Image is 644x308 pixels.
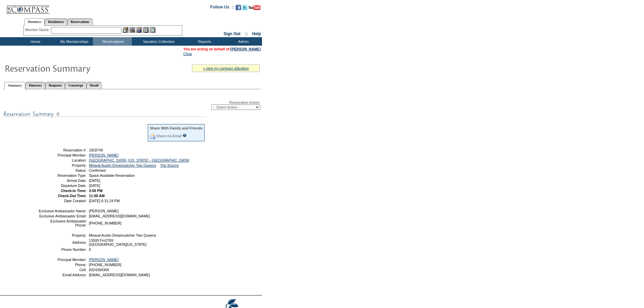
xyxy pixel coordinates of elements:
[67,18,93,25] a: Reservations
[156,134,182,138] a: Share via Email
[38,214,87,218] td: Exclusive Ambassador Email:
[38,168,87,172] td: Status:
[89,238,146,246] span: 13500 Fm2769 [GEOGRAPHIC_DATA][US_STATE]
[183,47,261,51] span: You are acting on behalf of:
[89,194,104,198] span: 11:00 AM
[38,258,87,262] td: Principal Member:
[38,179,87,183] td: Arrival Date:
[129,27,135,33] img: View
[38,158,87,162] td: Location:
[38,163,87,167] td: Property:
[89,221,121,225] span: [PHONE_NUMBER]
[25,27,51,33] div: Member Name:
[3,100,260,110] div: Reservation Action:
[210,4,234,12] td: Follow Us ::
[38,238,87,246] td: Address:
[38,233,87,237] td: Property:
[183,52,192,56] a: Clear
[89,247,91,252] span: 0
[236,5,241,10] img: Become our fan on Facebook
[252,31,261,36] a: Help
[203,66,249,70] a: » view my contract utilization
[89,163,156,167] a: Miraval Austin Dreamcatcher Two Queens
[89,233,156,237] span: Miraval Austin Dreamcatcher Two Queens
[38,273,87,277] td: Email Address:
[89,173,135,177] span: Space Available Reservation
[65,82,86,89] a: Concierge
[89,199,120,203] span: [DATE] 6:31:24 PM
[38,153,87,157] td: Principal Member:
[132,37,184,46] td: Vacation Collection
[160,163,178,167] a: The Source
[89,168,105,172] span: Confirmed
[150,27,156,33] img: b_calculator.gif
[38,219,87,227] td: Exclusive Ambassador Phone:
[38,209,87,213] td: Exclusive Ambassador Name:
[231,47,261,51] a: [PERSON_NAME]
[89,189,102,193] span: 3:00 PM
[24,18,45,26] a: Members
[38,263,87,267] td: Phone:
[184,37,223,46] td: Reports
[61,189,87,193] strong: Check-In Time:
[93,37,132,46] td: Reservations
[89,263,121,267] span: [PHONE_NUMBER]
[236,7,241,11] a: Become our fan on Facebook
[25,82,45,89] a: Itinerary
[4,82,25,89] a: Summary
[223,37,262,46] td: Admin
[15,37,54,46] td: Home
[123,27,128,33] img: b_edit.gif
[4,61,140,75] img: Reservaton Summary
[38,173,87,177] td: Reservation Type:
[38,184,87,188] td: Departure Date:
[38,247,87,252] td: Phone Number:
[136,27,142,33] img: Impersonate
[242,5,247,10] img: Follow us on Twitter
[248,5,261,10] img: Subscribe to our YouTube Channel
[89,184,100,188] span: [DATE]
[89,209,119,213] span: [PERSON_NAME]
[89,273,150,277] span: [EMAIL_ADDRESS][DOMAIN_NAME]
[248,7,261,11] a: Subscribe to our YouTube Channel
[89,158,189,162] a: [GEOGRAPHIC_DATA], [US_STATE] - [GEOGRAPHIC_DATA]
[45,82,65,89] a: Requests
[89,258,119,262] a: [PERSON_NAME]
[245,31,248,36] span: ::
[3,110,206,118] img: subTtlResSummary.gif
[242,7,247,11] a: Follow us on Twitter
[38,268,87,272] td: Cell:
[89,153,119,157] a: [PERSON_NAME]
[58,194,87,198] strong: Check-Out Time:
[38,199,87,203] td: Date Created:
[89,214,150,218] span: [EMAIL_ADDRESS][DOMAIN_NAME]
[54,37,93,46] td: My Memberships
[150,126,202,130] div: Share With Family and Friends
[143,27,149,33] img: Reservations
[89,179,100,183] span: [DATE]
[89,268,109,272] span: 8324394369
[45,18,67,25] a: Residences
[89,148,103,152] span: 1818749
[223,31,240,36] a: Sign Out
[87,82,102,89] a: Detail
[38,148,87,152] td: Reservation #:
[183,134,187,137] input: What is this?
